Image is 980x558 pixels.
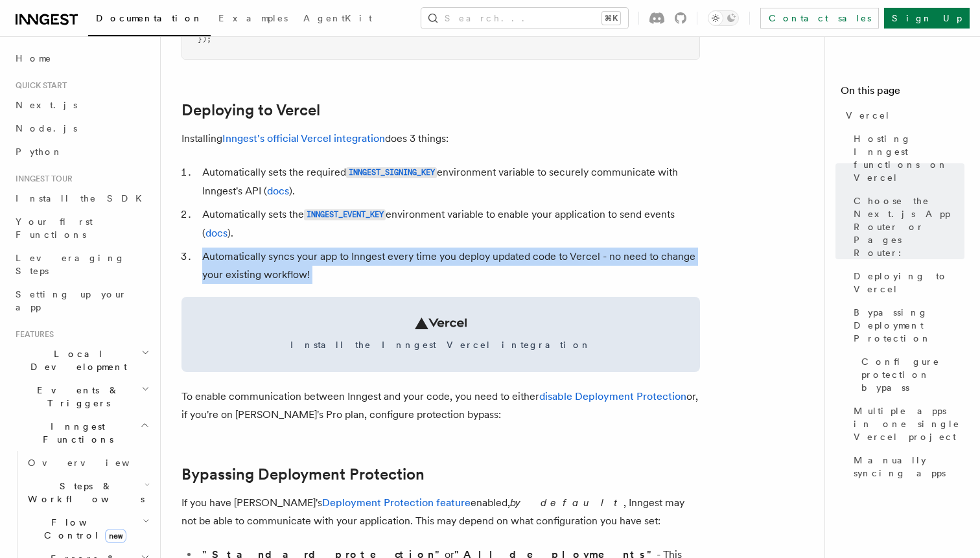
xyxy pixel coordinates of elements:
span: Install the Inngest Vercel integration [197,338,684,351]
a: Documentation [88,4,211,36]
a: Choose the Next.js App Router or Pages Router: [848,189,964,264]
a: Next.js [10,93,152,117]
span: Inngest Functions [10,420,140,446]
a: Manually syncing apps [848,448,964,485]
span: Manually syncing apps [854,454,964,480]
p: If you have [PERSON_NAME]'s enabled, , Inngest may not be able to communicate with your applicati... [181,494,700,530]
button: Steps & Workflows [23,474,152,511]
span: Quick start [10,80,67,91]
a: Node.js [10,117,152,140]
a: Deployment Protection feature [322,496,471,509]
span: Setting up your app [16,289,127,312]
span: Hosting Inngest functions on Vercel [854,132,964,184]
span: Your first Functions [16,216,93,240]
button: Toggle dark mode [708,10,739,26]
span: AgentKit [303,13,372,23]
a: Deploying to Vercel [181,101,320,119]
span: Node.js [16,123,77,134]
a: disable Deployment Protection [539,390,686,402]
a: Python [10,140,152,163]
span: new [105,529,126,543]
span: Python [16,146,63,157]
span: Events & Triggers [10,384,141,410]
button: Events & Triggers [10,378,152,415]
a: Your first Functions [10,210,152,246]
a: docs [205,227,227,239]
span: Vercel [846,109,891,122]
span: Steps & Workflows [23,480,145,506]
a: AgentKit [296,4,380,35]
span: Configure protection bypass [861,355,964,394]
button: Flow Controlnew [23,511,152,547]
span: Examples [218,13,288,23]
a: docs [267,185,289,197]
span: Deploying to Vercel [854,270,964,296]
a: Contact sales [760,8,879,29]
a: Examples [211,4,296,35]
a: Setting up your app [10,283,152,319]
a: Install the SDK [10,187,152,210]
span: Bypassing Deployment Protection [854,306,964,345]
a: Hosting Inngest functions on Vercel [848,127,964,189]
span: Overview [28,458,161,468]
a: Bypassing Deployment Protection [848,301,964,350]
span: Install the SDK [16,193,150,203]
a: Bypassing Deployment Protection [181,465,425,483]
span: Local Development [10,347,141,373]
a: Deploying to Vercel [848,264,964,301]
button: Local Development [10,342,152,378]
a: INNGEST_EVENT_KEY [304,208,386,220]
span: Inngest tour [10,174,73,184]
button: Inngest Functions [10,415,152,451]
li: Automatically sets the environment variable to enable your application to send events ( ). [198,205,700,242]
span: Features [10,329,54,340]
span: }); [198,34,211,43]
span: Flow Control [23,516,143,542]
a: Home [10,47,152,70]
a: Leveraging Steps [10,246,152,283]
span: Choose the Next.js App Router or Pages Router: [854,194,964,259]
kbd: ⌘K [602,12,620,25]
span: Multiple apps in one single Vercel project [854,404,964,443]
li: Automatically sets the required environment variable to securely communicate with Inngest's API ( ). [198,163,700,200]
a: Overview [23,451,152,474]
a: Multiple apps in one single Vercel project [848,399,964,448]
a: Sign Up [884,8,970,29]
code: INNGEST_SIGNING_KEY [346,167,437,178]
p: Installing does 3 things: [181,130,700,148]
h4: On this page [841,83,964,104]
a: Vercel [841,104,964,127]
a: Inngest's official Vercel integration [222,132,385,145]
span: Leveraging Steps [16,253,125,276]
a: Install the Inngest Vercel integration [181,297,700,372]
a: Configure protection bypass [856,350,964,399]
span: Next.js [16,100,77,110]
span: Documentation [96,13,203,23]
a: INNGEST_SIGNING_KEY [346,166,437,178]
code: INNGEST_EVENT_KEY [304,209,386,220]
p: To enable communication between Inngest and your code, you need to either or, if you're on [PERSO... [181,388,700,424]
button: Search...⌘K [421,8,628,29]
li: Automatically syncs your app to Inngest every time you deploy updated code to Vercel - no need to... [198,248,700,284]
em: by default [510,496,624,509]
span: Home [16,52,52,65]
